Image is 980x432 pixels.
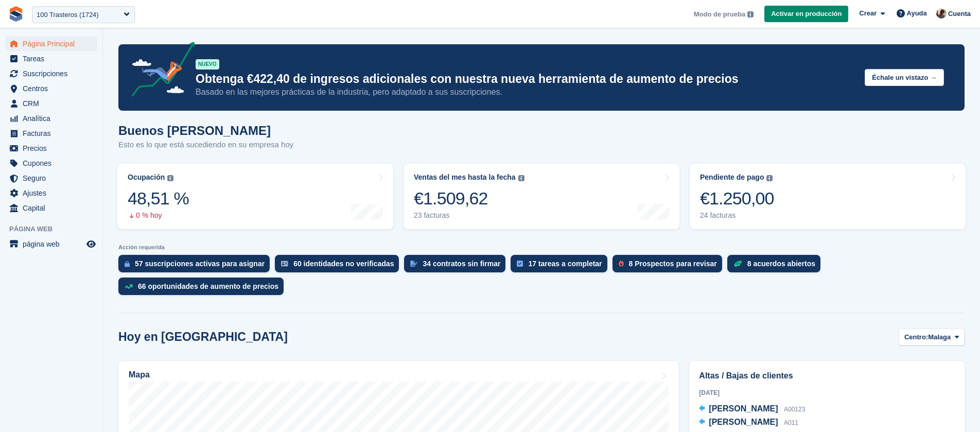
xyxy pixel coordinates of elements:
[23,201,84,215] span: Capital
[865,69,944,86] button: Échale un vistazo →
[404,164,679,229] a: Ventas del mes hasta la fecha €1.509,62 23 facturas
[5,186,97,200] a: menu
[23,111,84,126] span: Analítica
[859,8,877,19] span: Crear
[125,261,130,267] img: active_subscription_to_allocate_icon-d502201f5373d7db506a760aba3b589e785aa758c864c3986d89f69b8ff3...
[5,171,97,185] a: menu
[196,87,856,98] p: Basado en las mejores prácticas de la industria, pero adaptado a sus suscripciones.
[125,284,133,289] img: price_increase_opportunities-93ffe204e8149a01c8c9dc8f82e8f89637d9d84a8eef4429ea346261dce0b2c0.svg
[709,418,778,426] span: [PERSON_NAME]
[733,260,742,267] img: deal-1b604bf984904fb50ccaf53a9ad4b4a5d6e5aea283cecdc64d6e3604feb123c2.svg
[196,59,219,70] div: NUEVO
[518,175,524,181] img: icon-info-grey-7440780725fd019a000dd9b08b2336e03edf1995a4989e88bcd33f0948082b44.svg
[709,404,778,413] span: [PERSON_NAME]
[37,10,99,20] div: 100 Trasteros (1724)
[699,388,955,398] div: [DATE]
[23,186,84,200] span: Ajustes
[23,66,84,81] span: Suscripciones
[414,211,524,220] div: 23 facturas
[5,237,97,251] a: menú
[129,370,150,379] h2: Mapa
[948,9,971,19] span: Cuenta
[5,111,97,126] a: menu
[23,51,84,66] span: Tareas
[23,37,84,51] span: Página Principal
[5,51,97,66] a: menu
[281,261,288,267] img: verify_identity-adf6edd0f0f0b5bbfe63781bf79b02c33cf7c696d77639b501bdc392416b5a36.svg
[766,175,773,181] img: icon-info-grey-7440780725fd019a000dd9b08b2336e03edf1995a4989e88bcd33f0948082b44.svg
[293,260,394,268] div: 60 identidades no verificadas
[899,329,965,345] button: Centro: Malaga
[784,406,805,413] span: A00123
[528,260,602,268] div: 17 tareas a completar
[771,9,842,19] span: Activar en producción
[5,96,97,111] a: menu
[511,255,612,278] a: 17 tareas a completar
[275,255,404,278] a: 60 identidades no verificadas
[410,261,417,267] img: contract_signature_icon-13c848040528278c33f63329250d36e43548de30e8caae1d1a13099fd9432cc5.svg
[619,261,624,267] img: prospect-51fa495bee0391a8d652442698ab0144808aea92771e9ea1ae160a38d050c398.svg
[118,124,293,137] h1: Buenos [PERSON_NAME]
[5,141,97,155] a: menu
[690,164,966,229] a: Pendiente de pago €1.250,00 24 facturas
[23,237,84,251] span: página web
[694,9,745,20] span: Modo de prueba
[5,156,97,170] a: menu
[23,141,84,155] span: Precios
[936,8,947,19] img: Patrick Blanc
[907,8,927,19] span: Ayuda
[5,201,97,215] a: menu
[23,156,84,170] span: Cupones
[700,173,764,182] div: Pendiente de pago
[904,332,928,342] span: Centro:
[128,173,165,182] div: Ocupación
[423,260,500,268] div: 34 contratos sin firmar
[699,370,955,382] h2: Altas / Bajas de clientes
[700,188,774,209] div: €1.250,00
[128,188,189,209] div: 48,51 %
[138,282,278,290] div: 66 oportunidades de aumento de precios
[747,260,815,268] div: 8 acuerdos abiertos
[700,211,774,220] div: 24 facturas
[928,332,951,342] span: Malaga
[699,416,798,429] a: [PERSON_NAME] A011
[784,419,798,426] span: A011
[764,6,848,23] a: Activar en producción
[5,126,97,141] a: menu
[5,37,97,51] a: menu
[117,164,393,229] a: Ocupación 48,51 % 0 % hoy
[5,81,97,96] a: menu
[23,81,84,96] span: Centros
[727,255,826,278] a: 8 acuerdos abiertos
[128,211,189,220] div: 0 % hoy
[414,173,516,182] div: Ventas del mes hasta la fecha
[167,175,173,181] img: icon-info-grey-7440780725fd019a000dd9b08b2336e03edf1995a4989e88bcd33f0948082b44.svg
[118,278,289,300] a: 66 oportunidades de aumento de precios
[23,171,84,185] span: Seguro
[414,188,524,209] div: €1.509,62
[517,261,523,267] img: task-75834270c22a3079a89374b754ae025e5fb1db73e45f91037f5363f120a921f8.svg
[747,11,754,18] img: icon-info-grey-7440780725fd019a000dd9b08b2336e03edf1995a4989e88bcd33f0948082b44.svg
[196,72,856,87] p: Obtenga €422,40 de ingresos adicionales con nuestra nueva herramienta de aumento de precios
[8,6,24,22] img: stora-icon-8386f47178a22dfd0bd8f6a31ec36ba5ce8667c1dd55bd0f319d3a0aa187defe.svg
[699,403,805,416] a: [PERSON_NAME] A00123
[5,66,97,81] a: menu
[118,139,293,151] p: Esto es lo que está sucediendo en su empresa hoy
[629,260,717,268] div: 8 Prospectos para revisar
[118,244,965,251] p: Acción requerida
[118,255,275,278] a: 57 suscripciones activas para asignar
[404,255,511,278] a: 34 contratos sin firmar
[123,42,195,100] img: price-adjustments-announcement-icon-8257ccfd72463d97f412b2fc003d46551f7dbcb40ab6d574587a9cd5c0d94...
[85,238,97,250] a: Vista previa de la tienda
[118,330,288,344] h2: Hoy en [GEOGRAPHIC_DATA]
[135,260,265,268] div: 57 suscripciones activas para asignar
[23,96,84,111] span: CRM
[23,126,84,141] span: Facturas
[612,255,727,278] a: 8 Prospectos para revisar
[9,224,102,234] span: Página web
